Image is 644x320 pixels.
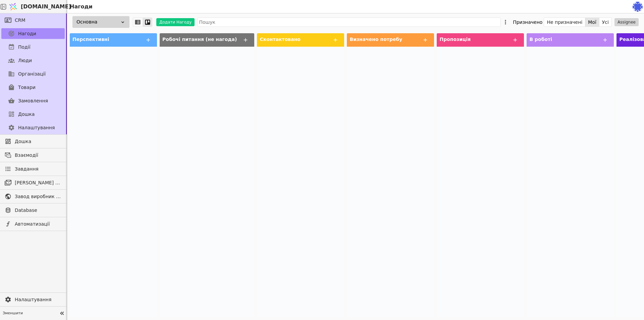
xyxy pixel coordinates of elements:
[156,18,195,26] button: Додати Нагоду
[18,111,35,118] span: Дошка
[18,71,46,78] span: Організації
[1,42,65,52] a: Події
[614,18,639,26] button: Assignee
[72,37,109,42] span: Перспективні
[1,95,65,106] a: Замовлення
[15,179,61,186] span: [PERSON_NAME] розсилки
[18,44,31,51] span: Події
[1,82,65,93] a: Товари
[67,3,93,11] h2: Нагоди
[18,30,36,37] span: Нагоди
[15,207,61,214] span: Database
[21,3,71,11] span: [DOMAIN_NAME]
[633,2,643,12] img: c71722e9364783ead8bdebe5e7601ae3
[72,16,129,28] div: Основна
[1,15,65,26] a: CRM
[18,124,55,131] span: Налаштування
[350,37,402,42] span: Визначено потребу
[18,84,36,91] span: Товари
[15,17,25,24] span: CRM
[1,177,65,188] a: [PERSON_NAME] розсилки
[15,138,61,145] span: Дошка
[18,97,48,104] span: Замовлення
[15,152,61,159] span: Взаємодії
[1,164,65,174] a: Завдання
[1,191,65,202] a: Завод виробник металочерепиці - B2B платформа
[197,17,501,27] input: Пошук
[260,37,300,42] span: Сконтактовано
[8,0,18,13] img: Logo
[1,150,65,161] a: Взаємодії
[15,193,61,200] span: Завод виробник металочерепиці - B2B платформа
[1,219,65,229] a: Автоматизації
[599,17,611,27] button: Усі
[1,55,65,66] a: Люди
[15,221,61,228] span: Автоматизації
[162,37,237,42] span: Робочі питання (не нагода)
[544,17,585,27] button: Не призначені
[585,17,599,27] button: Мої
[513,17,542,27] div: Призначено
[1,205,65,216] a: Database
[1,68,65,79] a: Організації
[18,57,32,64] span: Люди
[15,296,61,303] span: Налаштування
[3,311,57,316] span: Зменшити
[15,166,39,173] span: Завдання
[439,37,471,42] span: Пропозиція
[1,28,65,39] a: Нагоди
[7,0,67,13] a: [DOMAIN_NAME]
[529,37,552,42] span: В роботі
[1,109,65,120] a: Дошка
[1,122,65,133] a: Налаштування
[1,136,65,147] a: Дошка
[1,294,65,305] a: Налаштування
